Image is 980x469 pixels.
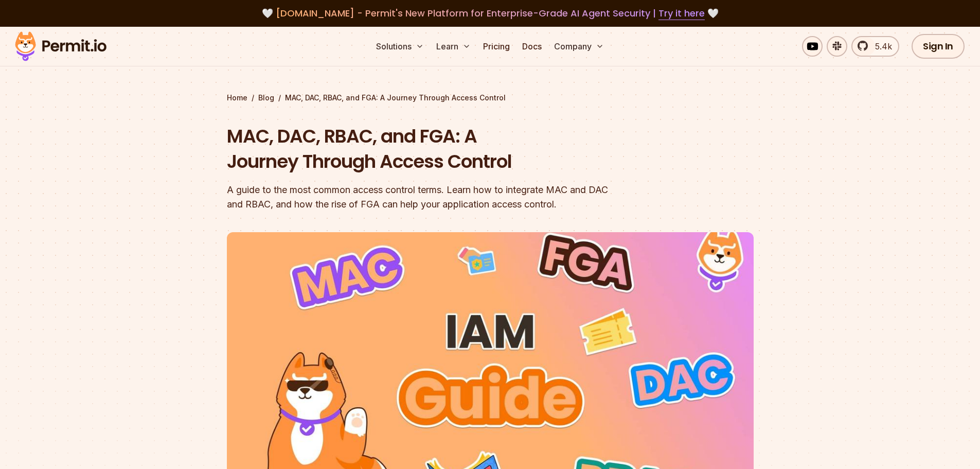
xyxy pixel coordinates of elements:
[258,93,274,103] a: Blog
[869,40,892,53] span: 5.4k
[550,36,608,57] button: Company
[851,36,899,57] a: 5.4k
[912,34,965,59] a: Sign In
[432,36,475,57] button: Learn
[658,7,705,20] a: Try it here
[227,93,754,103] div: / /
[227,93,247,103] a: Home
[479,36,514,57] a: Pricing
[518,36,546,57] a: Docs
[25,6,955,21] div: 🤍 🤍
[227,183,622,212] div: A guide to the most common access control terms. Learn how to integrate MAC and DAC and RBAC, and...
[10,29,111,64] img: Permit logo
[227,124,622,175] h1: MAC, DAC, RBAC, and FGA: A Journey Through Access Control
[276,7,705,20] span: [DOMAIN_NAME] - Permit's New Platform for Enterprise-Grade AI Agent Security |
[372,36,428,57] button: Solutions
